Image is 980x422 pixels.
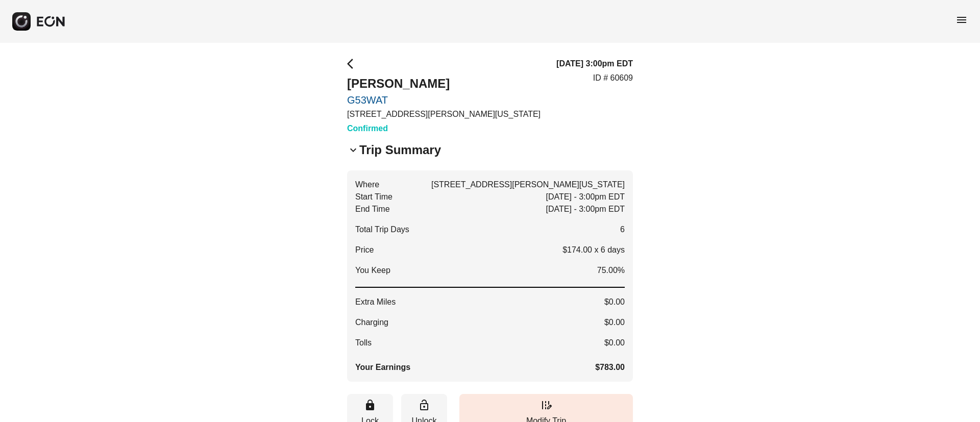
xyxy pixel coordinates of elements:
span: lock [364,399,376,411]
span: You Keep [355,264,390,277]
p: $174.00 x 6 days [562,244,625,256]
span: End Time [355,203,390,215]
span: $0.00 [604,316,625,329]
span: lock_open [418,399,430,411]
h2: [PERSON_NAME] [347,76,541,92]
p: ID # 60609 [593,72,633,84]
span: [DATE] - 3:00pm EDT [546,191,625,203]
span: Extra Miles [355,296,396,308]
span: [DATE] - 3:00pm EDT [546,203,625,215]
span: 6 [620,224,625,236]
p: Price [355,244,374,256]
a: G53WAT [347,94,541,106]
span: Your Earnings [355,361,410,374]
span: Total Trip Days [355,224,409,236]
span: arrow_back_ios [347,58,359,70]
span: menu [955,14,968,26]
span: edit_road [540,399,552,411]
h3: [DATE] 3:00pm EDT [556,58,633,70]
span: Tolls [355,337,372,349]
span: $0.00 [604,296,625,308]
h2: Trip Summary [359,142,441,158]
button: Where[STREET_ADDRESS][PERSON_NAME][US_STATE]Start Time[DATE] - 3:00pm EDTEnd Time[DATE] - 3:00pm ... [347,170,633,382]
span: Start Time [355,191,393,203]
p: [STREET_ADDRESS][PERSON_NAME][US_STATE] [347,108,541,120]
span: Charging [355,316,388,329]
h3: Confirmed [347,122,541,135]
span: keyboard_arrow_down [347,144,359,156]
span: $0.00 [604,337,625,349]
span: [STREET_ADDRESS][PERSON_NAME][US_STATE] [431,179,625,191]
span: 75.00% [597,264,625,277]
span: $783.00 [595,361,625,374]
span: Where [355,179,379,191]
